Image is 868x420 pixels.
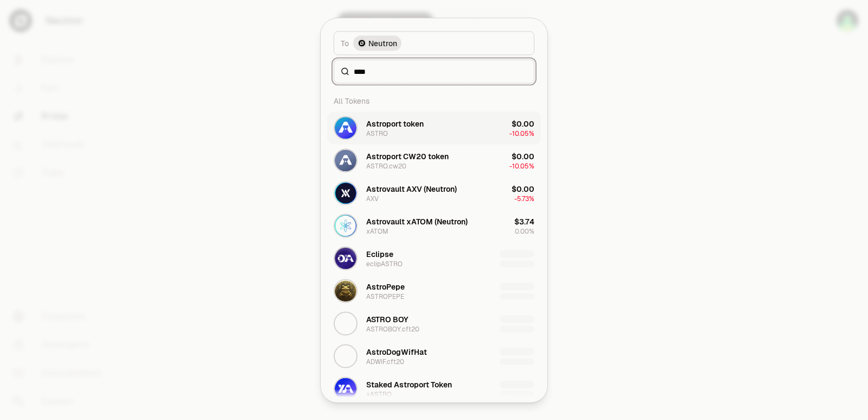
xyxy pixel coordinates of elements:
[514,194,534,203] span: -5.73%
[366,151,449,161] div: Astroport CW20 token
[335,117,356,139] img: ASTRO Logo
[512,183,534,194] div: $0.00
[341,37,349,48] span: To
[366,259,403,268] div: eclipASTRO
[335,378,356,399] img: xASTRO Logo
[366,346,427,357] div: AstroDogWifHat
[335,280,356,302] img: ASTROPEPE Logo
[327,372,541,405] button: xASTRO LogoStaked Astroport TokenxASTRO
[512,151,534,161] div: $0.00
[327,144,541,177] button: ASTRO.cw20 LogoAstroport CW20 tokenASTRO.cw20$0.00-10.05%
[335,247,356,269] img: eclipASTRO Logo
[514,216,534,227] div: $3.74
[366,248,393,259] div: Eclipse
[327,307,541,340] button: ASTROBOY.cft20 LogoASTRO BOYASTROBOY.cft20
[366,357,404,366] div: ADWIF.cft20
[509,161,534,170] span: -10.05%
[366,324,419,333] div: ASTROBOY.cft20
[327,340,541,372] button: ADWIF.cft20 LogoAstroDogWifHatADWIF.cft20
[368,37,397,48] span: Neutron
[509,129,534,137] span: -10.05%
[327,242,541,274] button: eclipASTRO LogoEclipseeclipASTRO
[366,390,392,398] div: xASTRO
[327,177,541,209] button: AXV LogoAstrovault AXV (Neutron)AXV$0.00-5.73%
[366,216,468,227] div: Astrovault xATOM (Neutron)
[512,118,534,129] div: $0.00
[335,149,356,171] img: ASTRO.cw20 Logo
[366,227,388,235] div: xATOM
[515,227,534,235] span: 0.00%
[334,31,534,55] button: ToNeutron LogoNeutron
[366,281,405,292] div: AstroPepe
[327,209,541,242] button: xATOM LogoAstrovault xATOM (Neutron)xATOM$3.740.00%
[366,183,457,194] div: Astrovault AXV (Neutron)
[327,111,541,144] button: ASTRO LogoAstroport tokenASTRO$0.00-10.05%
[366,161,406,170] div: ASTRO.cw20
[327,274,541,307] button: ASTROPEPE LogoAstroPepeASTROPEPE
[366,118,424,129] div: Astroport token
[327,90,541,111] div: All Tokens
[335,215,356,236] img: xATOM Logo
[358,39,366,47] img: Neutron Logo
[366,314,409,324] div: ASTRO BOY
[366,129,388,137] div: ASTRO
[366,292,404,300] div: ASTROPEPE
[366,379,452,390] div: Staked Astroport Token
[335,182,356,204] img: AXV Logo
[366,194,379,203] div: AXV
